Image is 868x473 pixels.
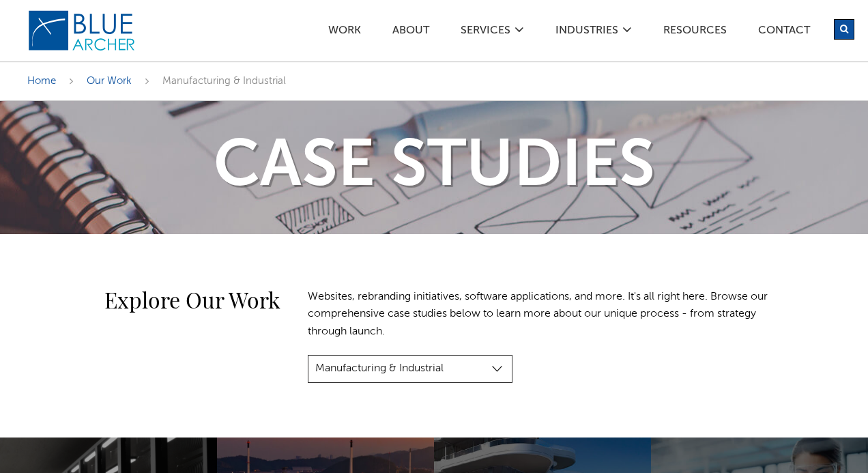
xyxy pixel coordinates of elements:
a: Industries [555,25,619,40]
a: Resources [663,25,727,40]
a: Work [328,25,362,40]
a: SERVICES [460,25,511,40]
img: Blue Archer Logo [27,10,136,52]
a: Our Work [87,76,132,86]
a: ABOUT [392,25,430,40]
span: Manufacturing & Industrial [162,76,286,86]
p: Websites, rebranding initiatives, software applications, and more. It's all right here. Browse ou... [308,289,771,341]
a: Home [27,76,56,86]
a: Contact [757,25,811,40]
h2: Explore Our Work [27,289,280,311]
